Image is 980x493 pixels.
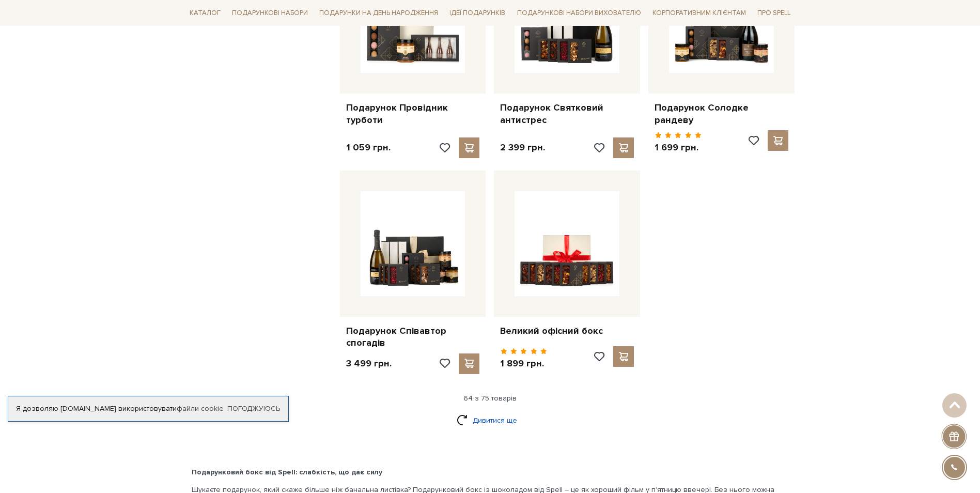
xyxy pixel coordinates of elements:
a: Каталог [185,5,225,21]
a: Подарункові набори [228,5,312,21]
div: Я дозволяю [DOMAIN_NAME] використовувати [8,404,288,413]
a: Великий офісний бокс [500,325,634,337]
a: Корпоративним клієнтам [648,4,750,22]
div: 64 з 75 товарів [181,394,799,403]
a: файли cookie [177,404,224,413]
p: 3 499 грн. [346,358,392,369]
a: Дивитися ще [457,411,524,429]
a: Подарунок Провідник турботи [346,102,480,126]
p: 2 399 грн. [500,142,545,153]
a: Погоджуюсь [227,404,280,413]
a: Ідеї подарунків [445,5,509,21]
p: 1 899 грн. [500,358,547,369]
a: Подарунок Солодке рандеву [655,102,788,126]
p: 1 059 грн. [346,142,391,153]
b: Подарунковий бокс від Spell: слабкість, що дає силу [192,468,382,476]
a: Про Spell [753,5,795,21]
p: 1 699 грн. [655,142,702,153]
a: Подарунки на День народження [315,5,442,21]
a: Подарунок Співавтор спогадів [346,325,480,349]
a: Подарунок Святковий антистрес [500,102,634,126]
a: Подарункові набори вихователю [513,4,645,22]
